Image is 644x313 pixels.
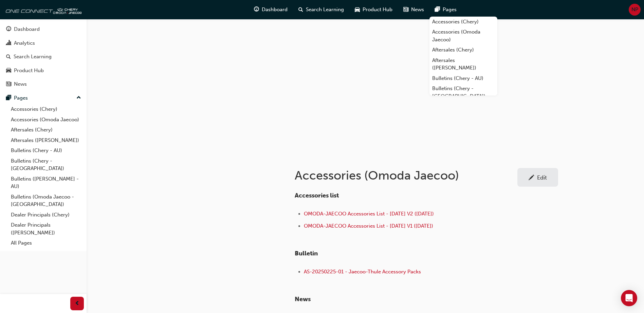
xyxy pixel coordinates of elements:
span: pages-icon [435,5,440,14]
div: Edit [537,174,547,181]
span: Accessories list [295,192,339,199]
a: Search Learning [3,50,84,63]
span: ​News [295,295,311,303]
a: Bulletins (Chery - AU) [8,145,84,156]
button: NP [629,4,641,16]
span: Search Learning [306,6,344,14]
div: Search Learning [14,53,52,61]
div: News [14,80,27,88]
a: Bulletins (Omoda Jaecoo - [GEOGRAPHIC_DATA]) [8,192,84,210]
span: Product Hub [363,6,392,14]
a: Accessories (Chery) [429,17,497,27]
span: News [411,6,424,14]
span: chart-icon [6,40,11,46]
a: Dealer Principals ([PERSON_NAME]) [8,220,84,238]
h1: Accessories (Omoda Jaecoo) [295,168,517,183]
a: Accessories (Omoda Jaecoo) [8,114,84,125]
a: OMODA-JAECOO Accessories List - [DATE] V1 ([DATE]) [304,223,433,229]
div: Pages [14,94,28,102]
img: oneconnect [3,3,81,16]
div: Open Intercom Messenger [621,290,637,306]
a: Edit [517,168,558,187]
span: guage-icon [254,5,259,14]
a: All Pages [8,238,84,248]
a: Bulletins (Chery - [GEOGRAPHIC_DATA]) [429,83,497,101]
a: search-iconSearch Learning [293,3,349,17]
a: Aftersales ([PERSON_NAME]) [8,135,84,146]
span: Pages [443,6,457,14]
button: Pages [3,92,84,104]
a: Bulletins ([PERSON_NAME] - AU) [8,174,84,192]
a: guage-iconDashboard [249,3,293,17]
a: pages-iconPages [429,3,462,17]
span: news-icon [403,5,408,14]
span: Dashboard [262,6,288,14]
div: Dashboard [14,25,40,33]
a: Aftersales (Chery) [8,125,84,135]
span: car-icon [6,68,11,74]
div: Product Hub [14,67,44,75]
a: Aftersales (Chery) [429,45,497,55]
a: Product Hub [3,64,84,77]
a: Dealer Principals (Chery) [8,210,84,220]
span: car-icon [355,5,360,14]
button: DashboardAnalyticsSearch LearningProduct HubNews [3,22,84,92]
a: news-iconNews [398,3,429,17]
a: Accessories (Chery) [8,104,84,114]
span: search-icon [6,54,11,60]
a: Dashboard [3,23,84,36]
span: prev-icon [75,299,80,308]
span: guage-icon [6,26,11,33]
span: Bulletin [295,250,318,257]
a: Analytics [3,37,84,49]
a: News [3,78,84,90]
a: Bulletins (Chery - AU) [429,73,497,84]
span: pages-icon [6,95,11,101]
span: pencil-icon [529,175,534,182]
a: AS-20250225-01 - Jaecoo-Thule Accessory Packs [304,269,421,275]
span: search-icon [298,5,303,14]
a: OMODA-JAECOO Accessories List - [DATE] V2 ([DATE]) [304,211,434,217]
span: up-icon [76,93,81,102]
a: Accessories (Omoda Jaecoo) [429,27,497,45]
a: car-iconProduct Hub [349,3,398,17]
a: Bulletins (Chery - [GEOGRAPHIC_DATA]) [8,156,84,174]
span: news-icon [6,81,11,87]
div: Analytics [14,39,35,47]
a: Aftersales ([PERSON_NAME]) [429,55,497,73]
span: NP [631,6,638,14]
